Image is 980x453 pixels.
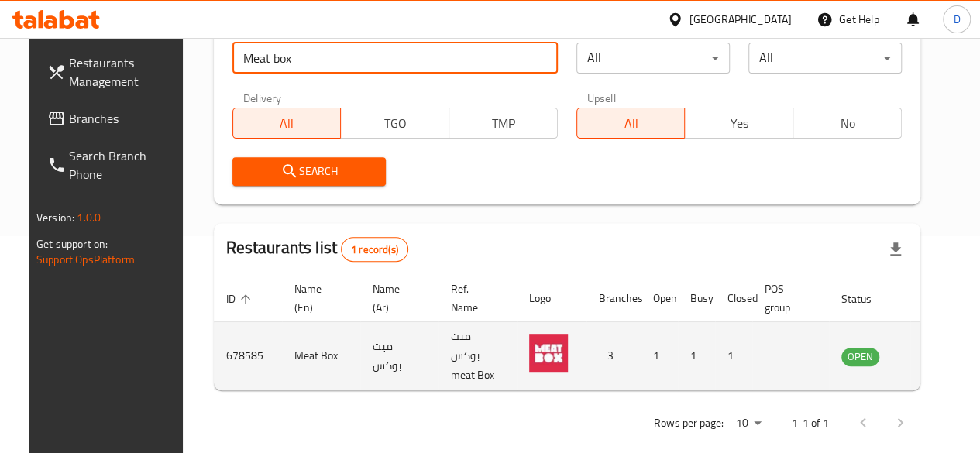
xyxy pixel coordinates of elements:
img: Meat Box [529,334,568,372]
button: Search [232,157,386,186]
th: Closed [715,275,752,322]
span: All [239,112,335,135]
td: 1 [678,322,715,390]
span: Ref. Name [451,280,498,317]
td: 3 [586,322,641,390]
table: enhanced table [214,275,964,390]
th: Open [641,275,678,322]
span: Yes [691,112,787,135]
td: 1 [715,322,752,390]
div: OPEN [841,348,879,366]
button: Yes [684,108,793,139]
td: 1 [641,322,678,390]
span: Name (Ar) [373,280,420,317]
span: No [799,112,896,135]
span: D [953,11,960,28]
span: ID [226,290,256,308]
div: Export file [877,231,914,268]
th: Branches [586,275,641,322]
button: All [576,108,686,139]
span: Search Branch Phone [69,146,180,184]
div: Rows per page: [730,412,767,435]
p: 1-1 of 1 [792,414,829,433]
th: Action [910,275,964,322]
span: OPEN [841,348,879,365]
td: 678585 [214,322,282,390]
div: [GEOGRAPHIC_DATA] [689,11,792,28]
p: Rows per page: [654,414,724,433]
td: Meat Box [282,322,360,390]
td: ميت بوكس meat Box [438,322,517,390]
button: TMP [449,108,558,139]
span: TGO [347,112,443,135]
div: All [748,43,902,74]
a: Support.OpsPlatform [36,249,135,269]
span: Branches [69,109,180,128]
div: Total records count [341,237,408,262]
a: Branches [35,100,192,137]
button: No [793,108,902,139]
button: TGO [340,108,449,139]
span: All [583,112,679,135]
label: Delivery [243,92,282,103]
span: 1.0.0 [77,208,101,228]
span: Restaurants Management [69,53,180,91]
span: POS group [765,280,810,317]
button: All [232,108,342,139]
th: Busy [678,275,715,322]
label: Upsell [587,92,616,103]
span: Search [245,162,373,181]
span: Get support on: [36,234,108,254]
span: 1 record(s) [342,242,407,257]
h2: Restaurants list [226,236,408,262]
span: Version: [36,208,74,228]
a: Restaurants Management [35,44,192,100]
span: TMP [456,112,552,135]
div: All [576,43,730,74]
a: Search Branch Phone [35,137,192,193]
span: Status [841,290,892,308]
th: Logo [517,275,586,322]
td: ميت بوكس [360,322,438,390]
input: Search for restaurant name or ID.. [232,43,558,74]
span: Name (En) [294,280,342,317]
